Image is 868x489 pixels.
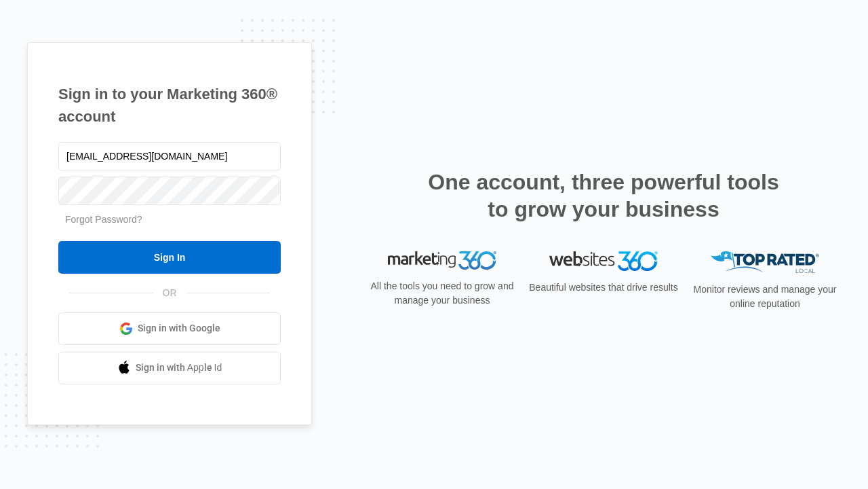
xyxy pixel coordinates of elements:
[549,251,658,271] img: Websites 360
[138,321,220,336] span: Sign in with Google
[136,361,222,375] span: Sign in with Apple Id
[388,251,496,270] img: Marketing 360
[711,251,819,274] img: Top Rated Local
[58,83,281,128] h1: Sign in to your Marketing 360® account
[65,214,142,225] a: Forgot Password?
[689,283,841,311] p: Monitor reviews and manage your online reputation
[58,241,281,274] input: Sign In
[58,352,281,384] a: Sign in with Apple Id
[528,280,679,295] p: Beautiful websites that drive results
[366,279,518,308] p: All the tools you need to grow and manage your business
[153,286,186,300] span: OR
[424,168,783,223] h2: One account, three powerful tools to grow your business
[58,142,281,170] input: Email
[58,312,281,345] a: Sign in with Google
